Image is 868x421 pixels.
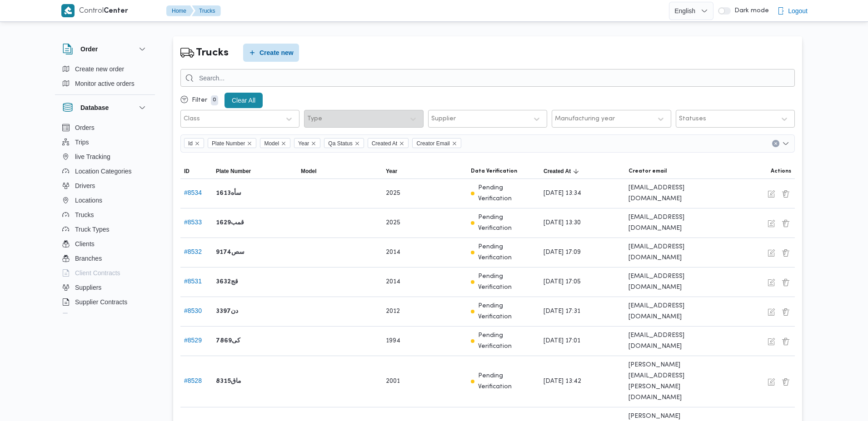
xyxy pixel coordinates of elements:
[80,44,98,54] h3: Order
[59,222,151,237] button: Truck Types
[55,120,155,317] div: Database
[59,149,151,164] button: live Tracking
[354,141,360,146] button: Remove Qa Status from selection in this group
[75,122,95,133] span: Orders
[629,301,706,322] span: [EMAIL_ADDRESS][DOMAIN_NAME]
[184,277,202,285] button: #8531
[75,78,135,89] span: Monitor active orders
[311,141,316,146] button: Remove Year from selection in this group
[59,120,151,135] button: Orders
[431,115,456,123] div: Supplier
[75,166,132,177] span: Location Categories
[452,141,457,146] button: Remove Creator Email from selection in this group
[184,218,202,226] button: #8533
[297,164,382,178] button: Model
[386,277,400,287] span: 2014
[75,282,101,293] span: Suppliers
[788,5,808,16] span: Logout
[368,138,409,148] span: Created At
[386,218,400,228] span: 2025
[386,336,400,347] span: 1994
[544,306,580,317] span: [DATE] 17:31
[386,168,397,175] span: Year
[192,97,207,104] p: Filter
[772,140,779,147] button: Clear input
[294,138,320,148] span: Year
[104,8,128,15] b: Center
[75,311,98,322] span: Devices
[184,138,204,148] span: Id
[382,164,467,178] button: Year
[75,151,110,162] span: live Tracking
[216,306,238,317] b: دن3397
[544,247,581,258] span: [DATE] 17:09
[211,95,218,105] p: 0
[166,5,194,16] button: Home
[216,376,241,387] b: ماق8315
[324,138,364,148] span: Qa Status
[180,69,795,87] input: Search...
[731,7,769,15] span: Dark mode
[216,168,251,175] span: Plate Number
[540,164,625,178] button: Created AtSorted in descending order
[59,295,151,309] button: Supplier Contracts
[196,45,229,61] h2: Trucks
[184,168,190,175] span: ID
[301,168,317,175] span: Model
[61,4,75,17] img: X8yXhbKr1z7QwAAAABJRU5ErkJggg==
[629,271,706,293] span: [EMAIL_ADDRESS][DOMAIN_NAME]
[75,137,89,148] span: Trips
[416,139,449,149] span: Creator Email
[75,238,95,249] span: Clients
[243,44,299,62] button: Create new
[372,139,398,149] span: Created At
[80,102,109,113] h3: Database
[555,115,615,123] div: Manufacturing year
[544,277,581,287] span: [DATE] 17:05
[298,139,309,149] span: Year
[544,188,581,199] span: [DATE] 13:34
[478,271,536,293] p: Pending Verification
[9,385,38,412] iframe: chat widget
[59,266,151,280] button: Client Contracts
[399,141,404,146] button: Remove Created At from selection in this group
[59,193,151,208] button: Locations
[478,212,536,234] p: Pending Verification
[259,47,294,58] span: Create new
[773,2,811,20] button: Logout
[75,64,124,74] span: Create new order
[328,139,352,149] span: Qa Status
[478,330,536,352] p: Pending Verification
[184,115,200,123] div: Class
[184,337,202,344] button: #8529
[212,139,245,149] span: Plate Number
[478,242,536,263] p: Pending Verification
[629,212,706,234] span: [EMAIL_ADDRESS][DOMAIN_NAME]
[264,139,279,149] span: Model
[471,168,517,175] span: Data Verification
[216,336,240,347] b: كى7869
[184,377,202,384] button: #8528
[55,62,155,94] div: Order
[386,376,400,387] span: 2001
[247,141,252,146] button: Remove Plate Number from selection in this group
[75,180,95,191] span: Drivers
[59,178,151,193] button: Drivers
[216,188,241,199] b: سأه1613
[544,168,571,175] span: Created At; Sorted in descending order
[195,141,200,146] button: Remove Id from selection in this group
[478,371,536,392] p: Pending Verification
[188,139,193,149] span: Id
[573,168,580,175] svg: Sorted in descending order
[216,277,238,287] b: قج3632
[629,168,667,175] span: Creator email
[208,138,256,148] span: Plate Number
[629,242,706,263] span: [EMAIL_ADDRESS][DOMAIN_NAME]
[679,115,706,123] div: Statuses
[59,62,151,76] button: Create new order
[75,224,109,235] span: Truck Types
[184,307,202,314] button: #8530
[75,297,127,307] span: Supplier Contracts
[386,247,400,258] span: 2014
[386,188,400,199] span: 2025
